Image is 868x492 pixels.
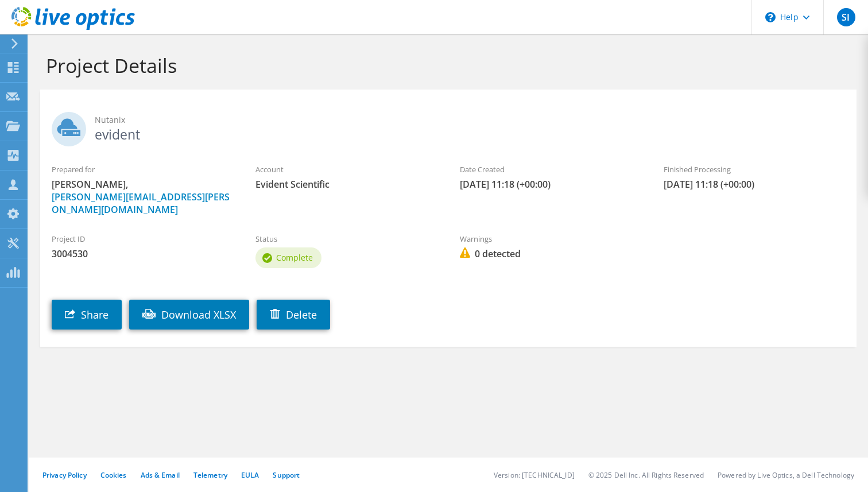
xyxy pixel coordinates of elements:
label: Finished Processing [664,164,844,175]
span: [DATE] 11:18 (+00:00) [664,178,844,191]
span: Nutanix [95,114,845,126]
label: Warnings [460,233,641,245]
label: Status [255,233,436,245]
label: Prepared for [52,164,232,175]
span: Evident Scientific [255,178,436,191]
label: Date Created [460,164,641,175]
label: Project ID [52,233,232,245]
span: 3004530 [52,247,232,260]
li: Version: [TECHNICAL_ID] [494,470,575,480]
h2: evident [52,112,845,141]
svg: \n [765,12,776,22]
a: Download XLSX [129,300,249,330]
a: EULA [241,470,259,480]
a: Cookies [100,470,127,480]
span: 0 detected [460,247,641,260]
span: Complete [276,252,313,263]
span: [PERSON_NAME], [52,178,232,216]
span: [DATE] 11:18 (+00:00) [460,178,641,191]
label: Account [255,164,436,175]
a: Share [52,300,122,330]
li: © 2025 Dell Inc. All Rights Reserved [588,470,704,480]
li: Powered by Live Optics, a Dell Technology [718,470,854,480]
a: Telemetry [193,470,227,480]
span: SI [837,8,855,26]
h1: Project Details [46,53,845,78]
a: Ads & Email [141,470,180,480]
a: Support [273,470,300,480]
a: Delete [257,300,330,330]
a: Privacy Policy [42,470,87,480]
a: [PERSON_NAME][EMAIL_ADDRESS][PERSON_NAME][DOMAIN_NAME] [52,191,230,216]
